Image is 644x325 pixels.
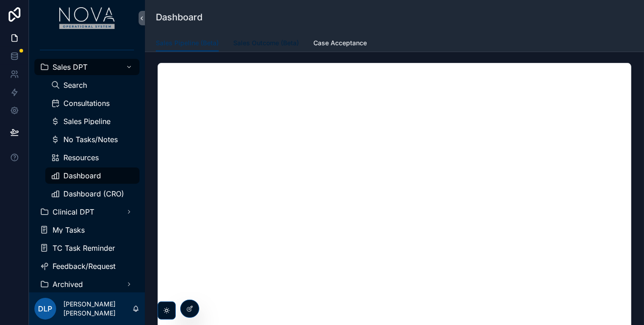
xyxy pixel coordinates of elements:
[313,38,367,48] span: Case Acceptance
[63,136,118,143] span: No Tasks/Notes
[34,59,139,75] a: Sales DPT
[63,300,132,318] p: [PERSON_NAME] [PERSON_NAME]
[38,303,53,314] span: DLP
[34,222,139,238] a: My Tasks
[45,131,139,148] a: No Tasks/Notes
[59,7,115,29] img: App logo
[53,63,87,71] span: Sales DPT
[233,38,299,48] span: Sales Outcome (Beta)
[63,81,87,89] span: Search
[313,35,367,53] a: Case Acceptance
[53,226,85,234] span: My Tasks
[233,35,299,53] a: Sales Outcome (Beta)
[45,149,139,166] a: Resources
[53,263,115,270] span: Feedback/Request
[156,35,219,52] a: Sales Pipeline (Beta)
[45,77,139,93] a: Search
[63,118,111,125] span: Sales Pipeline
[63,100,110,107] span: Consultations
[34,240,139,256] a: TC Task Reminder
[29,36,145,292] div: scrollable content
[45,186,139,202] a: Dashboard (CRO)
[45,167,139,184] a: Dashboard
[63,172,101,179] span: Dashboard
[156,38,219,48] span: Sales Pipeline (Beta)
[34,276,139,292] a: Archived
[45,113,139,129] a: Sales Pipeline
[53,281,83,288] span: Archived
[63,190,124,197] span: Dashboard (CRO)
[34,258,139,274] a: Feedback/Request
[53,208,94,215] span: Clinical DPT
[45,95,139,111] a: Consultations
[53,244,115,252] span: TC Task Reminder
[156,11,202,24] h1: Dashboard
[34,204,139,220] a: Clinical DPT
[63,154,99,161] span: Resources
